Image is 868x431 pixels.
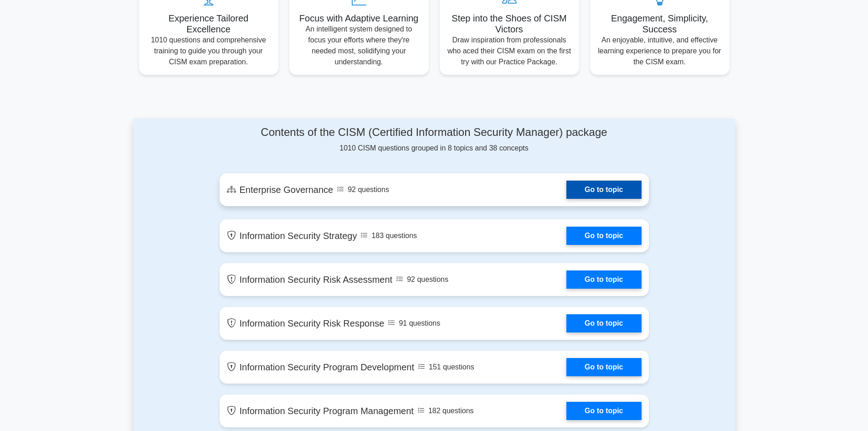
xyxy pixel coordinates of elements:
h4: Contents of the CISM (Certified Information Security Manager) package [220,126,649,139]
p: An enjoyable, intuitive, and effective learning experience to prepare you for the CISM exam. [597,35,722,68]
p: 1010 questions and comprehensive training to guide you through your CISM exam preparation. [146,35,271,68]
a: Go to topic [566,270,641,289]
h5: Step into the Shoes of CISM Victors [447,13,572,35]
div: 1010 CISM questions grouped in 8 topics and 38 concepts [220,126,649,154]
h5: Focus with Adaptive Learning [297,13,421,24]
h5: Experience Tailored Excellence [146,13,271,35]
a: Go to topic [566,181,641,199]
a: Go to topic [566,314,641,332]
a: Go to topic [566,358,641,376]
a: Go to topic [566,402,641,420]
a: Go to topic [566,227,641,245]
p: An intelligent system designed to focus your efforts where they're needed most, solidifying your ... [297,24,421,68]
p: Draw inspiration from professionals who aced their CISM exam on the first try with our Practice P... [447,35,572,68]
h5: Engagement, Simplicity, Success [597,13,722,35]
